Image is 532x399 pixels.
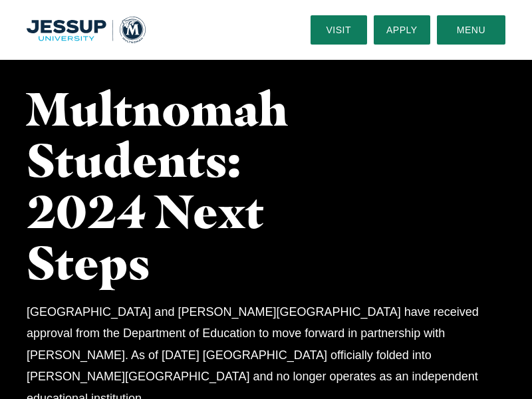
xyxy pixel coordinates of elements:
a: Home [27,17,146,43]
button: Menu [437,15,505,45]
h1: Multnomah Students: 2024 Next Steps [27,83,311,288]
a: Apply [374,15,430,45]
a: Visit [311,15,367,45]
img: Multnomah University Logo [27,17,146,43]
